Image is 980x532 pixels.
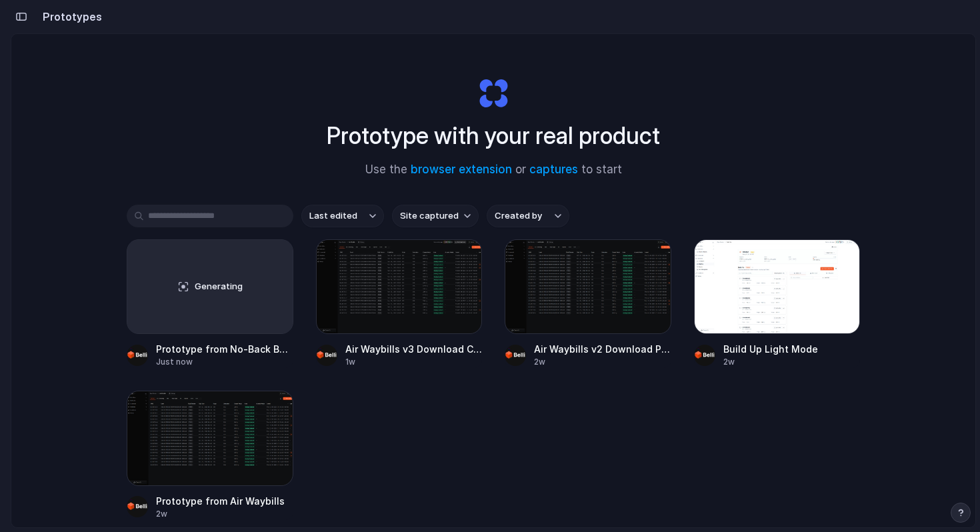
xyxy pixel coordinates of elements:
div: 2w [723,356,861,368]
span: Site captured [400,209,459,223]
h2: Prototypes [37,9,102,25]
div: 1w [345,356,483,368]
button: Last edited [301,205,384,227]
h1: Prototype with your real product [327,118,660,153]
span: Created by [495,209,542,223]
button: Created by [487,205,569,227]
span: Prototype from Air Waybills [156,494,293,508]
a: Air Waybills v3 Download CodeAir Waybills v3 Download Code1w [316,239,483,368]
span: Build Up Light Mode [723,342,861,356]
span: Generating [195,280,243,293]
a: browser extension [411,163,512,176]
a: Prototype from Air WaybillsPrototype from Air Waybills2w [127,391,293,519]
span: Last edited [309,209,357,223]
span: Air Waybills v2 Download Platform [534,342,671,356]
span: Prototype from No-Back Button Capture [156,342,293,356]
span: Use the or to start [365,161,622,179]
div: Just now [156,356,293,368]
a: GeneratingPrototype from No-Back Button CaptureJust now [127,239,293,368]
button: Site captured [392,205,479,227]
div: 2w [156,508,293,520]
a: Build Up Light ModeBuild Up Light Mode2w [694,239,861,368]
span: Air Waybills v3 Download Code [345,342,483,356]
a: Air Waybills v2 Download PlatformAir Waybills v2 Download Platform2w [505,239,671,368]
div: 2w [534,356,671,368]
a: captures [529,163,578,176]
